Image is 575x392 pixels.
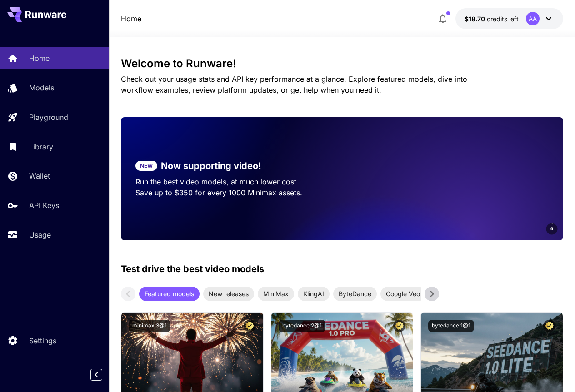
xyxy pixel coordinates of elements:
[465,14,519,24] div: $18.70256
[29,200,59,211] p: API Keys
[90,369,102,381] button: Collapse sidebar
[203,289,254,298] span: New releases
[29,170,50,181] p: Wallet
[129,320,170,332] button: minimax:3@1
[29,229,51,240] p: Usage
[121,57,564,70] h3: Welcome to Runware!
[428,320,474,332] button: bytedance:1@1
[380,289,425,298] span: Google Veo
[203,287,254,301] div: New releases
[550,225,553,232] span: 6
[29,53,50,64] p: Home
[526,12,540,25] div: AA
[298,289,330,298] span: KlingAI
[161,159,261,173] p: Now supporting video!
[140,162,153,170] p: NEW
[380,287,425,301] div: Google Veo
[121,13,141,24] nav: breadcrumb
[543,320,555,332] button: Certified Model – Vetted for best performance and includes a commercial license.
[393,320,405,332] button: Certified Model – Vetted for best performance and includes a commercial license.
[333,287,377,301] div: ByteDance
[487,15,519,23] span: credits left
[29,82,54,93] p: Models
[258,289,294,298] span: MiniMax
[139,287,200,301] div: Featured models
[455,8,563,29] button: $18.70256AA
[135,187,328,198] p: Save up to $350 for every 1000 Minimax assets.
[139,289,200,298] span: Featured models
[97,367,109,383] div: Collapse sidebar
[121,74,467,94] span: Check out your usage stats and API key performance at a glance. Explore featured models, dive int...
[29,141,53,152] p: Library
[298,287,330,301] div: KlingAI
[135,176,328,187] p: Run the best video models, at much lower cost.
[244,320,256,332] button: Certified Model – Vetted for best performance and includes a commercial license.
[121,13,141,24] a: Home
[279,320,325,332] button: bytedance:2@1
[258,287,294,301] div: MiniMax
[333,289,377,298] span: ByteDance
[121,262,264,276] p: Test drive the best video models
[29,335,56,346] p: Settings
[465,15,487,23] span: $18.70
[29,112,68,123] p: Playground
